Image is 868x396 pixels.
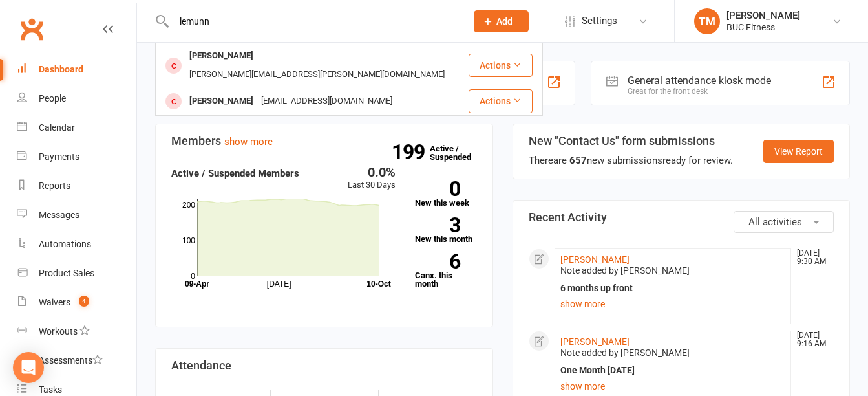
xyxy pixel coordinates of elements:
[39,355,103,366] div: Assessments
[529,153,733,168] div: There are new submissions ready for review.
[415,215,460,235] strong: 3
[628,87,771,96] div: Great for the front desk
[17,84,136,113] a: People
[560,377,786,395] a: show more
[39,326,78,336] div: Workouts
[17,201,136,230] a: Messages
[348,166,396,179] div: 0.0%
[185,47,257,65] div: [PERSON_NAME]
[79,296,89,307] span: 4
[171,168,299,179] strong: Active / Suspended Members
[39,64,83,74] div: Dashboard
[392,142,430,162] strong: 199
[560,265,786,276] div: Note added by [PERSON_NAME]
[39,122,75,133] div: Calendar
[17,142,136,171] a: Payments
[582,6,617,36] span: Settings
[39,239,91,249] div: Automations
[430,135,487,171] a: 199Active / Suspended
[560,295,786,313] a: show more
[348,166,396,192] div: Last 30 Days
[17,259,136,288] a: Product Sales
[496,16,513,27] span: Add
[185,92,257,111] div: [PERSON_NAME]
[560,365,786,376] div: One Month [DATE]
[415,179,460,199] strong: 0
[17,230,136,259] a: Automations
[628,74,771,87] div: General attendance kiosk mode
[529,211,834,224] h3: Recent Activity
[257,92,396,111] div: [EMAIL_ADDRESS][DOMAIN_NAME]
[17,288,136,317] a: Waivers 4
[748,216,802,228] span: All activities
[694,8,720,34] div: TM
[560,283,786,294] div: 6 months up front
[726,10,800,21] div: [PERSON_NAME]
[170,12,457,30] input: Search...
[171,359,477,372] h3: Attendance
[560,347,786,358] div: Note added by [PERSON_NAME]
[529,135,733,148] h3: New "Contact Us" form submissions
[560,254,630,265] a: [PERSON_NAME]
[415,217,477,243] a: 3New this month
[39,181,70,191] div: Reports
[16,13,48,45] a: Clubworx
[39,210,79,220] div: Messages
[13,352,44,383] div: Open Intercom Messenger
[415,252,460,271] strong: 6
[415,181,477,207] a: 0New this week
[17,113,136,142] a: Calendar
[171,135,477,148] h3: Members
[726,21,800,33] div: BUC Fitness
[469,89,533,113] button: Actions
[790,249,833,266] time: [DATE] 9:30 AM
[560,336,630,347] a: [PERSON_NAME]
[415,254,477,288] a: 6Canx. this month
[763,140,834,163] a: View Report
[17,346,136,375] a: Assessments
[39,384,62,395] div: Tasks
[469,54,533,77] button: Actions
[17,171,136,201] a: Reports
[790,331,833,348] time: [DATE] 9:16 AM
[224,136,273,148] a: show more
[17,55,136,84] a: Dashboard
[17,317,136,346] a: Workouts
[734,211,834,233] button: All activities
[39,268,94,278] div: Product Sales
[39,151,79,162] div: Payments
[39,93,66,104] div: People
[569,155,587,166] strong: 657
[185,65,449,84] div: [PERSON_NAME][EMAIL_ADDRESS][PERSON_NAME][DOMAIN_NAME]
[474,10,529,32] button: Add
[39,297,70,307] div: Waivers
